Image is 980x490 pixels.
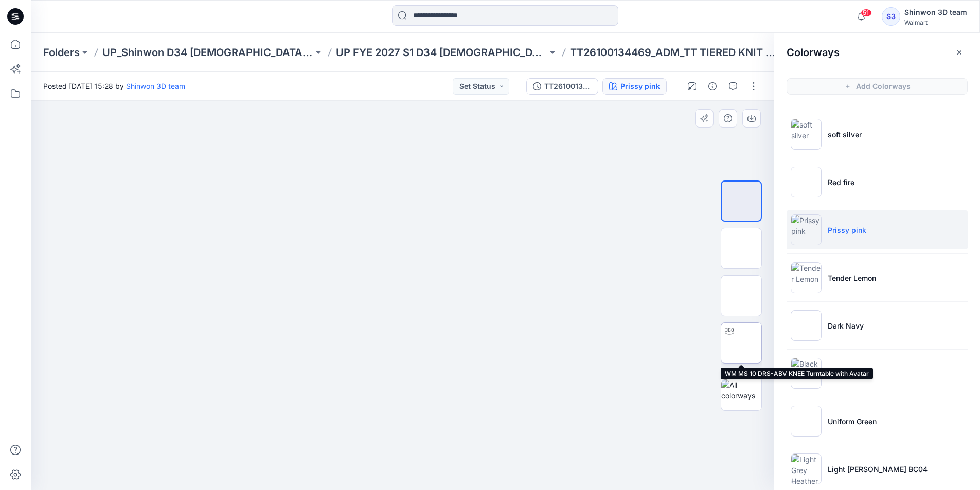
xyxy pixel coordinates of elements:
[602,78,667,95] button: Prissy pink
[791,310,822,341] img: Dark Navy
[828,368,864,379] p: Black Soot
[791,406,822,437] img: Uniform Green
[828,129,862,140] p: soft silver
[828,273,876,283] p: Tender Lemon
[791,214,822,245] img: Prissy pink
[828,320,864,331] p: Dark Navy
[704,78,721,95] button: Details
[828,464,928,475] p: Light [PERSON_NAME] BC04
[791,119,822,150] img: soft silver
[721,379,761,401] img: All colorways
[791,358,822,389] img: Black Soot
[787,46,840,59] h2: Colorways
[620,81,660,92] div: Prissy pink
[882,7,900,26] div: S3
[791,262,822,293] img: Tender Lemon
[828,177,854,188] p: Red fire
[904,19,967,26] div: Walmart
[904,6,967,19] div: Shinwon 3D team
[126,82,185,90] a: Shinwon 3D team
[828,225,866,235] p: Prissy pink
[43,45,80,60] a: Folders
[336,45,547,60] a: UP FYE 2027 S1 D34 [DEMOGRAPHIC_DATA] Dresses
[791,167,822,197] img: Red fire
[828,416,877,427] p: Uniform Green
[102,45,313,60] a: UP_Shinwon D34 [DEMOGRAPHIC_DATA] Dresses
[861,9,872,17] span: 51
[791,453,822,484] img: Light Grey Heather BC04
[570,45,781,60] p: TT26100134469_ADM_TT TIERED KNIT DRESS
[526,78,598,95] button: TT26100134469_ADM_TT TIERED KNIT DRESS
[544,81,592,92] div: TT26100134469_ADM_TT TIERED KNIT DRESS
[43,81,185,92] span: Posted [DATE] 15:28 by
